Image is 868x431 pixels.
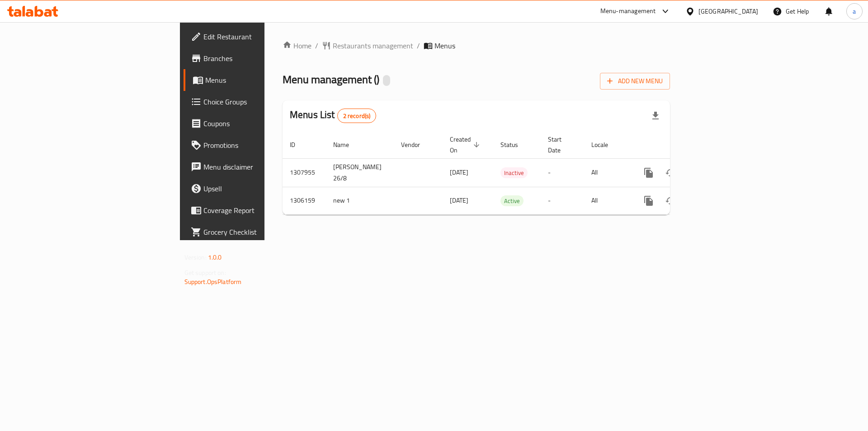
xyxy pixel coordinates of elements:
[184,113,325,134] a: Coupons
[326,158,394,187] td: [PERSON_NAME] 26/8
[203,31,318,42] span: Edit Restaurant
[283,69,379,90] span: Menu management ( )
[338,112,376,120] span: 2 record(s)
[337,109,377,123] div: Total records count
[205,75,318,85] span: Menus
[208,251,222,263] span: 1.0.0
[631,131,732,159] th: Actions
[184,69,325,91] a: Menus
[660,190,681,212] button: Change Status
[184,134,325,156] a: Promotions
[541,187,584,214] td: -
[638,162,660,184] button: more
[500,168,528,178] span: Inactive
[638,190,660,212] button: more
[322,40,413,51] a: Restaurants management
[500,195,524,206] div: Active
[607,76,663,87] span: Add New Menu
[333,40,413,51] span: Restaurants management
[184,276,242,288] a: Support.OpsPlatform
[450,134,482,156] span: Created On
[184,156,325,178] a: Menu disclaimer
[203,140,318,151] span: Promotions
[698,6,758,16] div: [GEOGRAPHIC_DATA]
[853,6,856,16] span: a
[203,96,318,107] span: Choice Groups
[184,267,226,279] span: Get support on:
[184,221,325,243] a: Grocery Checklist
[184,199,325,221] a: Coverage Report
[184,47,325,69] a: Branches
[333,139,361,150] span: Name
[203,118,318,129] span: Coupons
[660,162,681,184] button: Change Status
[600,73,670,90] button: Add New Menu
[290,139,307,150] span: ID
[450,166,468,178] span: [DATE]
[541,158,584,187] td: -
[500,167,528,178] div: Inactive
[290,108,376,123] h2: Menus List
[417,40,420,51] li: /
[184,26,325,47] a: Edit Restaurant
[203,183,318,194] span: Upsell
[450,194,468,206] span: [DATE]
[434,40,455,51] span: Menus
[500,139,530,150] span: Status
[401,139,432,150] span: Vendor
[184,251,207,263] span: Version:
[184,91,325,113] a: Choice Groups
[645,105,666,127] div: Export file
[584,187,631,214] td: All
[600,6,656,17] div: Menu-management
[500,196,524,206] span: Active
[326,187,394,214] td: new 1
[591,139,620,150] span: Locale
[283,131,732,215] table: enhanced table
[203,161,318,172] span: Menu disclaimer
[184,178,325,199] a: Upsell
[548,134,573,156] span: Start Date
[283,40,670,51] nav: breadcrumb
[584,158,631,187] td: All
[203,227,318,237] span: Grocery Checklist
[203,53,318,64] span: Branches
[203,205,318,216] span: Coverage Report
